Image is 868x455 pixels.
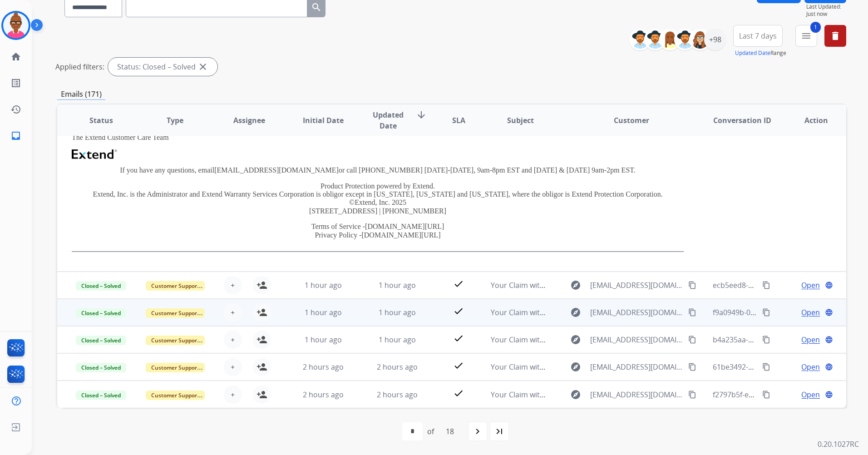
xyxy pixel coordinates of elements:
span: Customer Support [146,281,205,291]
div: of [427,426,434,437]
mat-icon: explore [570,361,581,372]
mat-icon: inbox [10,130,21,141]
p: Emails (171) [57,89,105,100]
span: [EMAIL_ADDRESS][DOMAIN_NAME] [590,361,683,372]
span: Conversation ID [713,115,771,126]
span: + [231,389,235,400]
span: b4a235aa-e610-466a-8fa9-f2972802f4a7 [713,335,848,345]
mat-icon: menu [801,30,812,41]
img: Extend Logo [72,149,117,159]
span: Closed – Solved [76,281,126,291]
mat-icon: language [825,281,833,289]
span: + [231,334,235,345]
span: 2 hours ago [303,390,344,400]
mat-icon: content_copy [762,363,770,371]
mat-icon: content_copy [762,336,770,344]
mat-icon: navigate_next [472,426,483,437]
mat-icon: language [825,308,833,317]
span: Open [801,334,820,345]
span: Closed – Solved [76,308,126,318]
span: [EMAIL_ADDRESS][DOMAIN_NAME] [590,307,683,318]
mat-icon: content_copy [762,281,770,289]
span: Initial Date [303,115,344,126]
mat-icon: history [10,104,21,115]
button: + [224,331,242,349]
span: SLA [452,115,465,126]
span: Customer Support [146,336,205,345]
span: Your Claim with Extend [491,390,570,400]
span: 2 hours ago [377,362,418,372]
span: [EMAIL_ADDRESS][DOMAIN_NAME] [590,389,683,400]
div: 18 [439,422,461,440]
span: Last Updated: [806,3,846,10]
span: + [231,361,235,372]
p: Terms of Service - Privacy Policy - [72,223,684,239]
button: 1 [795,25,817,47]
span: Last 7 days [739,34,777,38]
span: 2 hours ago [303,362,344,372]
mat-icon: check [453,306,464,317]
span: 1 hour ago [379,307,416,317]
mat-icon: explore [570,280,581,291]
button: + [224,358,242,376]
mat-icon: arrow_downward [416,109,427,120]
span: Customer Support [146,308,205,318]
span: Status [89,115,113,126]
img: avatar [3,13,29,38]
span: 1 hour ago [379,280,416,290]
span: Your Claim with Extend [491,307,570,317]
mat-icon: delete [830,30,841,41]
span: f9a0949b-0cfc-4b7a-8375-639514f0fa44 [713,307,845,317]
mat-icon: check [453,333,464,344]
mat-icon: content_copy [688,281,696,289]
button: + [224,386,242,404]
button: Updated Date [735,49,770,57]
mat-icon: content_copy [762,308,770,317]
span: 1 hour ago [305,307,342,317]
mat-icon: check [453,278,464,289]
mat-icon: language [825,391,833,399]
span: Range [735,49,786,57]
span: Closed – Solved [76,391,126,400]
span: Assignee [233,115,265,126]
button: Last 7 days [733,25,783,47]
div: +98 [704,29,726,50]
mat-icon: list_alt [10,78,21,89]
mat-icon: content_copy [688,336,696,344]
span: 61be3492-0550-417a-a7bd-0a3f3d1ecfb1 [713,362,851,372]
mat-icon: person_add [256,389,267,400]
span: [EMAIL_ADDRESS][DOMAIN_NAME] [590,334,683,345]
p: 0.20.1027RC [818,439,859,450]
mat-icon: explore [570,307,581,318]
mat-icon: person_add [256,280,267,291]
mat-icon: person_add [256,361,267,372]
span: Open [801,361,820,372]
span: Open [801,307,820,318]
mat-icon: explore [570,389,581,400]
span: 1 [810,22,821,33]
span: ecb5eed8-902b-4e00-ae1d-2a89f62d7eb0 [713,280,853,290]
div: Status: Closed – Solved [108,58,217,76]
span: Your Claim with Extend [491,335,570,345]
mat-icon: content_copy [688,363,696,371]
mat-icon: language [825,363,833,371]
mat-icon: home [10,51,21,62]
mat-icon: close [197,61,208,72]
th: Action [772,104,846,136]
mat-icon: person_add [256,334,267,345]
mat-icon: content_copy [688,391,696,399]
span: Closed – Solved [76,336,126,345]
span: Type [167,115,183,126]
span: 1 hour ago [305,280,342,290]
span: 1 hour ago [305,335,342,345]
mat-icon: content_copy [688,308,696,317]
span: 2 hours ago [377,390,418,400]
mat-icon: language [825,336,833,344]
p: Applied filters: [55,61,104,72]
span: + [231,280,235,291]
button: + [224,303,242,321]
span: [EMAIL_ADDRESS][DOMAIN_NAME] [590,280,683,291]
a: [EMAIL_ADDRESS][DOMAIN_NAME] [214,166,339,174]
span: Updated Date [368,109,409,131]
mat-icon: content_copy [762,391,770,399]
